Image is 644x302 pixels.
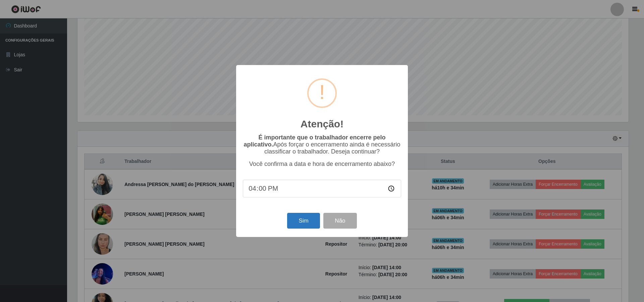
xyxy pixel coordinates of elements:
[301,118,343,130] h2: Atenção!
[243,161,401,168] p: Você confirma a data e hora de encerramento abaixo?
[243,134,401,155] p: Após forçar o encerramento ainda é necessário classificar o trabalhador. Deseja continuar?
[287,213,320,229] button: Sim
[323,213,357,229] button: Não
[244,134,385,148] b: É importante que o trabalhador encerre pelo aplicativo.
